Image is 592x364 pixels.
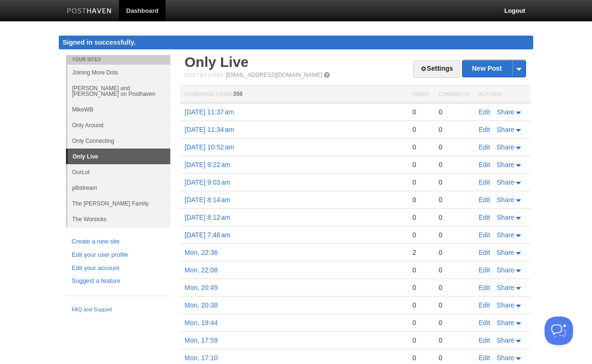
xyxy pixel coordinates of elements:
a: Edit your user profile [72,250,165,260]
span: Share [497,249,514,256]
span: Share [497,319,514,327]
div: 0 [439,143,469,151]
a: [DATE] 11:34 am [185,126,234,133]
a: Mon, 17:59 [185,336,218,344]
span: Share [497,301,514,309]
div: 0 [412,318,429,327]
a: [DATE] 8:12 am [185,214,231,221]
div: 0 [439,283,469,292]
a: Joining More Dots [67,65,170,80]
a: Edit [479,231,490,239]
div: 0 [439,231,469,239]
a: [DATE] 10:52 am [185,143,234,151]
a: New Post [462,60,526,77]
div: 0 [439,318,469,327]
img: Posthaven-bar [67,8,112,15]
a: The [PERSON_NAME] Family [67,196,170,211]
th: Comments [434,86,474,103]
th: Views [407,86,434,103]
span: Share [497,143,514,151]
div: 0 [412,108,429,116]
div: 0 [439,160,469,169]
a: [DATE] 9:03 am [185,178,231,186]
div: 0 [439,354,469,362]
span: Share [497,126,514,133]
div: 0 [412,160,429,169]
a: Edit [479,336,490,344]
a: Mon, 20:38 [185,301,218,309]
div: 0 [439,301,469,309]
a: Mon, 20:49 [185,284,218,291]
a: plbstream [67,180,170,196]
div: 0 [439,336,469,345]
div: 0 [439,108,469,116]
div: 0 [439,178,469,187]
span: Share [497,284,514,291]
div: 0 [439,125,469,134]
a: Suggest a feature [72,276,165,286]
div: 0 [412,266,429,274]
span: Share [497,178,514,186]
a: Edit [479,196,490,204]
span: Post by Email [185,72,224,78]
span: Share [497,108,514,116]
a: Only Live [185,54,249,70]
a: Edit [479,178,490,186]
a: Edit [479,143,490,151]
iframe: Help Scout Beacon - Open [545,317,573,345]
span: 358 [233,91,242,97]
div: 0 [412,178,429,187]
a: Edit [479,301,490,309]
span: Share [497,231,514,239]
li: Your Sites [66,55,170,65]
div: 0 [412,231,429,239]
a: Edit [479,266,490,274]
a: [EMAIL_ADDRESS][DOMAIN_NAME] [226,72,322,78]
span: Share [497,214,514,221]
div: 0 [412,196,429,204]
a: Edit [479,284,490,291]
a: Edit your account [72,263,165,273]
a: FAQ and Support [72,306,165,314]
th: Homepage Views [180,86,407,103]
a: Edit [479,354,490,362]
div: 0 [412,283,429,292]
a: [PERSON_NAME] and [PERSON_NAME] on Posthaven [67,80,170,102]
span: Share [497,266,514,274]
div: 0 [412,213,429,222]
div: Signed in successfully. [59,36,533,49]
span: Share [497,354,514,362]
span: Share [497,161,514,168]
div: 0 [412,336,429,345]
div: 0 [412,354,429,362]
a: [DATE] 8:14 am [185,196,231,204]
a: Edit [479,126,490,133]
a: Mon, 17:10 [185,354,218,362]
a: OurLot [67,164,170,180]
a: MikeWB [67,102,170,117]
a: Edit [479,214,490,221]
a: Edit [479,161,490,168]
th: Actions [474,86,531,103]
div: 0 [439,266,469,274]
span: Share [497,196,514,204]
a: Create a new site [72,237,165,247]
div: 0 [412,125,429,134]
a: Only Connecting [67,133,170,149]
div: 0 [439,213,469,222]
a: Edit [479,249,490,256]
a: Edit [479,108,490,116]
a: Only Around [67,117,170,133]
div: 0 [412,301,429,309]
a: Mon, 22:36 [185,249,218,256]
div: 0 [439,248,469,257]
a: Mon, 19:44 [185,319,218,327]
a: [DATE] 9:22 am [185,161,231,168]
a: Settings [413,60,460,78]
div: 2 [412,248,429,257]
div: 0 [412,143,429,151]
a: Edit [479,319,490,327]
a: [DATE] 11:37 am [185,108,234,116]
a: The Worsicks [67,211,170,227]
span: Share [497,336,514,344]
